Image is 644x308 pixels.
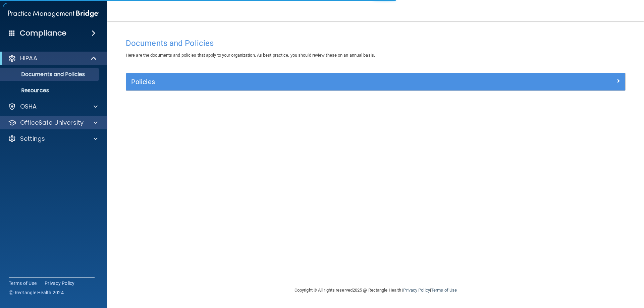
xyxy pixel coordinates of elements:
[20,103,37,111] p: OSHA
[131,76,620,87] a: Policies
[126,39,626,48] h4: Documents and Policies
[8,119,98,127] a: OfficeSafe University
[8,135,98,143] a: Settings
[126,53,375,58] span: Here are the documents and policies that apply to your organization. As best practice, you should...
[20,135,45,143] p: Settings
[20,119,84,127] p: OfficeSafe University
[528,260,636,287] iframe: Drift Widget Chat Controller
[4,71,96,78] p: Documents and Policies
[131,78,495,85] h5: Policies
[9,289,64,296] span: Ⓒ Rectangle Health 2024
[8,103,98,111] a: OSHA
[20,28,66,38] h4: Compliance
[20,54,37,62] p: HIPAA
[45,280,75,287] a: Privacy Policy
[403,288,430,293] a: Privacy Policy
[9,280,37,287] a: Terms of Use
[8,54,97,62] a: HIPAA
[253,280,498,301] div: Copyright © All rights reserved 2025 @ Rectangle Health | |
[431,288,457,293] a: Terms of Use
[4,87,96,94] p: Resources
[8,7,99,20] img: PMB logo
